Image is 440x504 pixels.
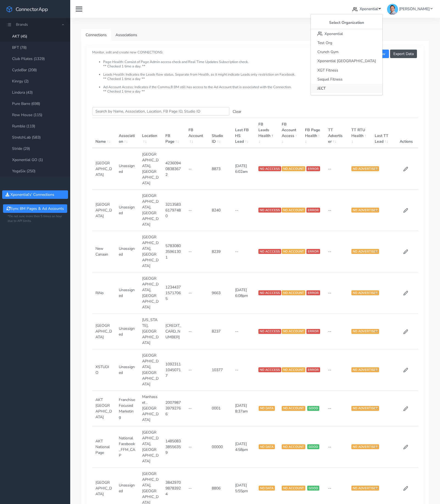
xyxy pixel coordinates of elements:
li: Ad Account Access: Indicates if the Comma,8 BM still has access to the Ad Account that is associa... [103,85,418,94]
span: NO ACCOUNT [282,444,305,449]
th: FB Leads Health [255,118,278,148]
a: Connections [81,29,111,41]
td: 0001 [208,391,232,426]
td: -- [232,314,255,349]
span: NO ACCOUNT [282,486,305,491]
span: Sequel Fitness [317,77,343,82]
td: -- [232,190,255,231]
td: XSTUDIO [92,349,115,391]
span: NO ACCCESS [258,208,281,213]
td: 10377 [208,349,232,391]
span: NO ADVERTISER [351,329,379,334]
th: Actions [395,118,418,148]
td: -- [185,190,208,231]
span: ConnectorApp [16,6,48,13]
td: -- [371,314,395,349]
td: 423609408383672 [162,148,185,190]
span: Xponential [GEOGRAPHIC_DATA] [317,59,376,64]
td: Unassigned [115,231,139,272]
td: -- [325,272,348,314]
td: -- [371,148,395,190]
td: -- [371,349,395,391]
td: [DATE] 6:08pm [232,272,255,314]
td: -- [371,231,395,272]
td: 109231110450717 [162,349,185,391]
td: [GEOGRAPHIC_DATA],[GEOGRAPHIC_DATA] [139,231,162,272]
span: GOOD [307,486,319,491]
th: Last FB HS Lead [232,118,255,148]
th: FB Account Access [278,118,302,148]
span: NO ADVERTISER [351,444,379,449]
a: Xponential [350,4,383,14]
td: Unassigned [115,272,139,314]
td: -- [185,231,208,272]
span: ERROR [306,329,320,334]
td: 8239 [208,231,232,272]
a: [PERSON_NAME] [385,4,435,14]
th: TT Advertiser [325,118,348,148]
th: Location [139,118,162,148]
td: [GEOGRAPHIC_DATA] [92,314,115,349]
span: NO ACCOUNT [282,406,305,411]
td: -- [232,349,255,391]
th: FB Page [162,118,185,148]
th: FB Page Health [302,118,325,148]
td: [CREDIT_CARD_NUMBER] [162,314,185,349]
span: NO ACCOUNT [282,367,305,372]
td: -- [185,391,208,426]
span: NO ADVERTISER [351,290,379,295]
span: GOOD [307,406,319,411]
td: -- [371,190,395,231]
td: National Facebook_FFM_CAP [115,426,139,468]
td: 123443715717065 [162,272,185,314]
th: Association [115,118,139,148]
span: [PERSON_NAME] [399,6,430,12]
th: Name [92,118,115,148]
span: ERROR [306,166,320,171]
td: 8237 [208,314,232,349]
td: Unassigned [115,190,139,231]
button: Xponential's' Connections [2,190,68,199]
span: NO ADVERTISER [351,166,379,171]
span: NO ADVERTISER [351,249,379,254]
span: XGT Fitness [317,68,338,73]
td: -- [371,272,395,314]
td: -- [325,148,348,190]
td: AKT National Page [92,426,115,468]
th: Studio ID [208,118,232,148]
img: Velimir Lesikov [387,4,398,15]
td: 200798739792766 [162,391,185,426]
td: [GEOGRAPHIC_DATA],[GEOGRAPHIC_DATA] [139,272,162,314]
td: [GEOGRAPHIC_DATA],[GEOGRAPHIC_DATA] [139,349,162,391]
span: NO ACCOUNT [282,290,305,295]
td: [GEOGRAPHIC_DATA],[GEOGRAPHIC_DATA] [139,148,162,190]
span: NO ADVERTISER [351,208,379,213]
td: 321358361797480 [162,190,185,231]
span: NO ACCCESS [258,329,281,334]
td: -- [325,231,348,272]
span: JECT [317,86,326,91]
td: 578308035961301 [162,231,185,272]
td: -- [325,426,348,468]
span: NO ACCOUNT [282,249,305,254]
span: NO ACCCESS [258,367,281,372]
td: AKT [GEOGRAPHIC_DATA] [92,391,115,426]
td: 148508338556359 [162,426,185,468]
td: [US_STATE],[GEOGRAPHIC_DATA] [139,314,162,349]
td: 00000 [208,426,232,468]
button: Export Data [390,50,417,58]
button: Clear [229,107,245,116]
span: NO ADVERTISER [351,406,379,411]
td: [DATE] 8:37am [232,391,255,426]
span: ERROR [306,290,320,295]
span: NO ACCOUNT [282,208,305,213]
td: -- [371,391,395,426]
a: Associations [111,29,142,41]
td: [DATE] 6:02am [232,148,255,190]
button: Sync BM Pages & Ad Accounts [3,204,67,213]
span: NO ACCCESS [258,290,281,295]
td: 9663 [208,272,232,314]
td: -- [325,391,348,426]
li: Page Health: Consist of Page Admin access check and Real Time Updates Subscription check. ** Chec... [103,60,418,73]
span: NO ACCOUNT [282,329,305,334]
